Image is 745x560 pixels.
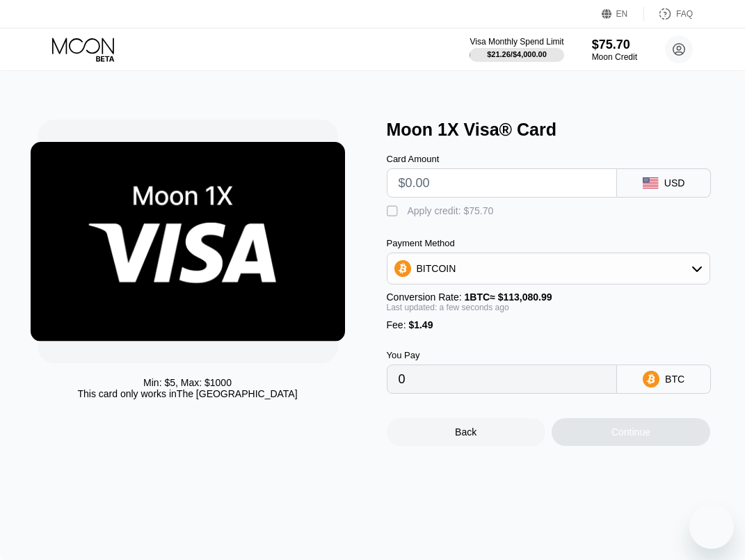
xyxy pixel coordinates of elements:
div: Moon Credit [592,52,637,62]
div: FAQ [676,9,693,19]
span: $1.49 [408,319,433,330]
div: Visa Monthly Spend Limit$21.26/$4,000.00 [470,37,563,62]
div: Back [387,418,545,446]
div: Moon 1X Visa® Card [387,120,722,140]
div: USD [664,177,685,189]
div: BITCOIN [387,255,710,282]
div: You Pay [387,350,618,360]
div: EN [602,7,644,21]
div: Apply credit: $75.70 [408,205,494,216]
div:  [387,205,401,218]
div: Card Amount [387,154,618,164]
input: $0.00 [399,169,606,197]
span: 1 BTC ≈ $113,080.99 [465,291,552,303]
div: Min: $ 5 , Max: $ 1000 [143,377,232,388]
div: FAQ [644,7,693,21]
div: Last updated: a few seconds ago [387,303,711,312]
iframe: Button to launch messaging window [689,504,734,549]
div: EN [616,9,628,19]
div: BITCOIN [417,263,456,274]
div: BTC [665,374,684,385]
div: Visa Monthly Spend Limit [470,37,563,47]
div: Back [455,426,476,438]
div: This card only works in The [GEOGRAPHIC_DATA] [77,388,297,399]
div: Fee : [387,319,711,330]
div: $75.70Moon Credit [592,38,637,62]
div: Payment Method [387,238,711,248]
div: Conversion Rate: [387,291,711,303]
div: $21.26 / $4,000.00 [487,50,547,58]
div: $75.70 [592,38,637,52]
